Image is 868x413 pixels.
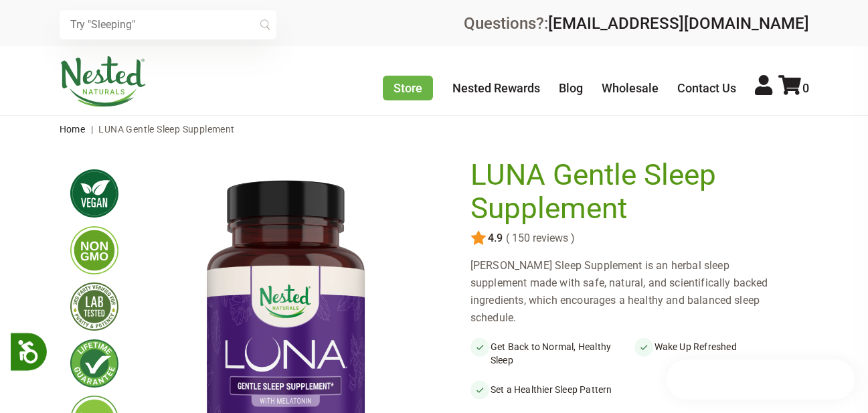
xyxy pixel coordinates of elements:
h1: LUNA Gentle Sleep Supplement [470,159,791,225]
span: 4.9 [487,232,503,244]
span: 0 [802,81,809,95]
iframe: Button to open loyalty program pop-up [667,359,855,400]
input: Try "Sleeping" [60,10,276,39]
li: Get Back to Normal, Healthy Sleep [470,337,634,369]
a: Nested Rewards [452,81,540,95]
span: | [88,124,96,135]
img: gmofree [70,226,118,274]
span: LUNA Gentle Sleep Supplement [98,124,234,135]
img: star.svg [470,230,487,246]
span: ( 150 reviews ) [503,232,575,244]
a: Blog [559,81,583,95]
div: Questions?: [464,15,809,31]
a: 0 [778,81,809,95]
a: Wholesale [602,81,659,95]
a: Store [383,76,433,100]
img: thirdpartytested [70,282,118,331]
a: Contact Us [677,81,736,95]
nav: breadcrumbs [60,116,809,143]
a: [EMAIL_ADDRESS][DOMAIN_NAME] [548,14,809,33]
img: vegan [70,169,118,218]
a: Home [60,124,86,135]
li: Set a Healthier Sleep Pattern [470,380,634,399]
div: [PERSON_NAME] Sleep Supplement is an herbal sleep supplement made with safe, natural, and scienti... [470,257,798,327]
img: Nested Naturals [60,56,147,107]
li: Wake Up Refreshed [634,337,798,369]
